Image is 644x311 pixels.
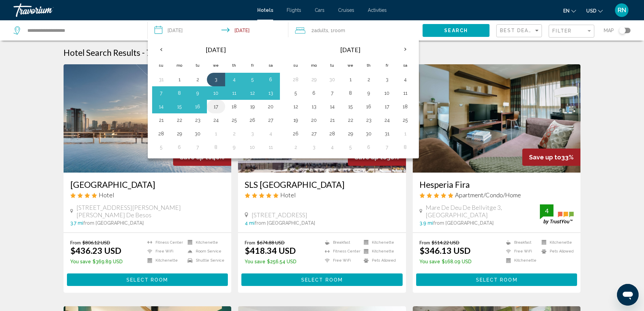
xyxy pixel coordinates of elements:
button: Day 17 [382,102,392,111]
span: You save [245,259,265,264]
a: Select Room [241,275,403,283]
button: Day 3 [247,129,258,138]
span: Activities [368,7,387,13]
li: Room Service [184,249,224,254]
button: Day 28 [290,75,301,84]
p: $369.89 USD [70,259,123,264]
iframe: Button to launch messaging window [617,284,639,306]
button: Day 4 [400,75,411,84]
span: - [142,47,145,58]
span: Map [604,26,614,35]
button: Day 28 [327,129,338,138]
button: Day 2 [192,75,203,84]
a: Hesperia Fira [420,179,574,190]
a: Hotel image [413,64,581,173]
button: Day 30 [363,129,374,138]
button: Day 22 [345,115,356,125]
button: Next month [396,42,414,57]
button: Day 12 [290,102,301,111]
button: Day 30 [192,129,203,138]
button: Select Room [416,273,577,286]
button: Day 2 [290,142,301,152]
li: Breakfast [321,240,360,245]
a: Hotels [257,7,273,13]
div: 5 star Apartment [420,191,574,199]
button: Day 3 [309,142,319,152]
span: 3.7 mi [70,220,83,226]
span: Select Room [476,277,518,283]
button: Day 9 [229,142,240,152]
span: You save [420,259,440,264]
span: from [GEOGRAPHIC_DATA] [433,220,494,226]
li: Kitchenette [144,258,184,263]
button: Travelers: 2 adults, 0 children [288,20,423,41]
li: Shuttle Service [184,258,224,263]
button: Day 5 [345,142,356,152]
button: Day 24 [211,115,221,125]
a: Cars [315,7,325,13]
button: Day 2 [363,75,374,84]
a: SLS [GEOGRAPHIC_DATA] [245,179,399,190]
button: Day 11 [265,142,276,152]
button: Day 25 [229,115,240,125]
li: Free WiFi [144,249,184,254]
span: USD [586,8,596,14]
del: $806.12 USD [82,240,110,245]
li: Pets Allowed [360,258,399,263]
span: Mare De Deu De Bellvitge 3, [GEOGRAPHIC_DATA] [426,204,540,219]
li: Kitchenette [360,249,399,254]
a: [GEOGRAPHIC_DATA] [70,179,225,190]
button: Day 14 [156,102,167,111]
li: Free WiFi [503,249,538,254]
button: Day 10 [247,142,258,152]
button: Change currency [586,6,603,16]
button: Day 5 [156,142,167,152]
button: Day 10 [211,88,221,98]
button: Day 7 [327,88,338,98]
li: Kitchenette [503,258,538,263]
span: Hotel [99,191,114,199]
a: Cruises [338,7,354,13]
button: Day 21 [327,115,338,125]
button: Day 31 [156,75,167,84]
button: Previous month [152,42,170,57]
button: Day 21 [156,115,167,125]
button: Day 8 [345,88,356,98]
button: Day 29 [174,129,185,138]
button: Day 2 [229,129,240,138]
a: Flights [287,7,301,13]
button: Day 12 [247,88,258,98]
ins: $346.13 USD [420,245,471,256]
div: 4 [540,207,553,215]
span: [STREET_ADDRESS] [252,211,307,219]
span: Filter [552,28,572,34]
span: Select Room [301,277,343,283]
span: , 1 [328,26,345,35]
span: 4 mi [245,220,255,226]
button: Day 11 [229,88,240,98]
button: Day 18 [400,102,411,111]
div: 33% [522,149,580,166]
button: Check-in date: Nov 11, 2025 Check-out date: Nov 13, 2025 [148,20,289,41]
button: User Menu [613,3,630,17]
img: Hotel image [64,64,232,173]
span: Hotel [280,191,296,199]
button: Day 15 [345,102,356,111]
img: trustyou-badge.svg [540,204,574,224]
button: Day 3 [382,75,392,84]
button: Day 1 [400,129,411,138]
button: Day 15 [174,102,185,111]
button: Day 7 [192,142,203,152]
span: From [245,240,255,245]
button: Day 18 [229,102,240,111]
span: Apartment/Condo/Home [455,191,521,199]
button: Day 6 [363,142,374,152]
button: Day 20 [309,115,319,125]
span: from [GEOGRAPHIC_DATA] [255,220,315,226]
